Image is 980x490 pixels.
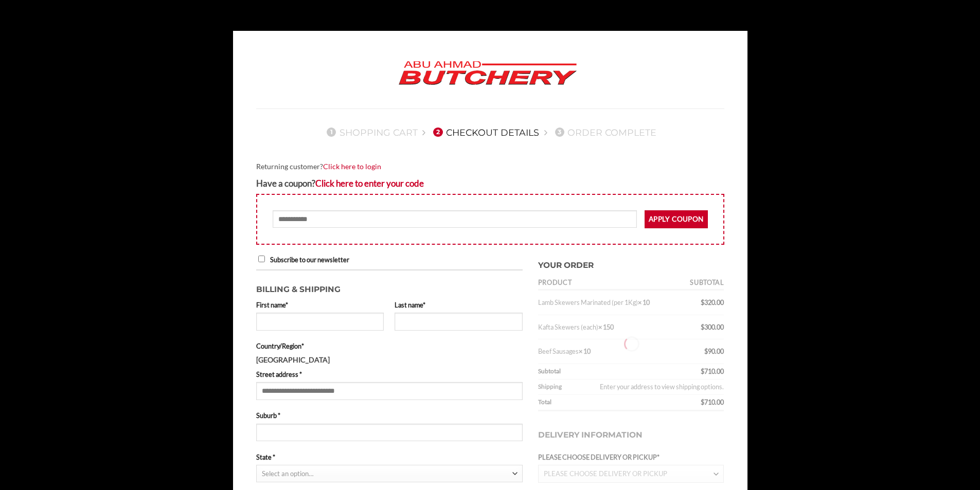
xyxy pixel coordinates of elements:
[256,278,523,296] h3: Billing & Shipping
[256,465,523,482] span: State
[256,300,384,310] label: First name
[433,128,442,137] span: 2
[430,127,539,138] a: 2Checkout details
[256,161,724,173] div: Returning customer?
[256,369,523,379] label: Street address
[538,419,724,452] h3: Delivery Information
[390,54,585,93] img: Abu Ahmad Butchery
[395,300,523,310] label: Last name
[327,128,336,137] span: 1
[544,469,667,478] span: PLEASE CHOOSE DELIVERY OR PICKUP
[256,410,523,421] label: Suburb
[256,452,523,462] label: State
[645,210,708,228] button: Apply coupon
[315,178,424,189] a: Enter your coupon code
[323,162,381,171] a: Click here to login
[262,469,313,478] span: Select an option…
[538,452,724,462] label: PLEASE CHOOSE DELIVERY OR PICKUP
[256,176,724,190] div: Have a coupon?
[270,256,349,264] span: Subscribe to our newsletter
[256,119,724,146] nav: Checkout steps
[538,254,724,272] h3: Your order
[324,127,418,138] a: 1Shopping Cart
[258,256,265,262] input: Subscribe to our newsletter
[256,341,523,351] label: Country/Region
[256,355,330,364] strong: [GEOGRAPHIC_DATA]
